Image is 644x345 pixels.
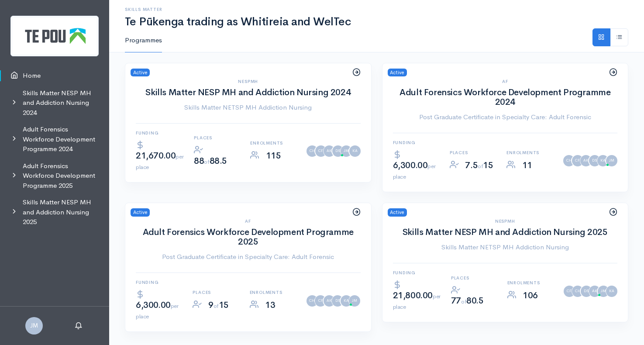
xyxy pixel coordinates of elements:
[572,155,583,166] a: CF
[393,290,441,311] span: 21,800.00
[393,242,618,252] a: Skills Matter NETSP MH Addiction Nursing
[194,135,240,140] h6: Places
[465,160,493,171] span: 7.5 15
[399,87,610,107] a: Adult Forensics Workforce Development Programme 2024
[563,155,575,166] a: CH
[349,295,360,307] a: JM
[341,295,352,307] span: KA
[131,69,150,77] span: Active
[204,158,209,166] span: of
[324,145,335,157] a: AK
[598,286,609,297] a: JM
[136,219,361,224] h6: AF
[194,155,227,166] span: 88 88.5
[580,155,592,166] a: AK
[136,252,361,262] a: Post Graduate Certificate in Specialty Care: Adult Forensic
[307,295,318,307] a: CH
[589,286,600,297] a: AK
[307,145,318,157] a: CH
[265,300,275,310] span: 13
[393,112,618,122] a: Post Graduate Certificate in Specialty Care: Adult Forensic
[214,302,219,310] span: of
[403,227,608,238] a: Skills Matter NESP MH and Addiction Nursing 2025
[581,286,592,297] a: DS
[25,321,43,329] a: JM
[332,145,344,157] a: DS
[478,162,483,170] span: of
[388,69,407,77] span: Active
[388,208,407,217] span: Active
[208,300,229,310] span: 9 15
[136,300,179,321] span: 6,300.00
[606,155,617,166] a: JM
[523,290,538,301] span: 106
[136,103,361,113] a: Skills Matter NETSP MH Addiction Nursing
[136,153,183,171] span: per place
[506,150,553,155] h6: Enrolments
[461,298,466,305] span: of
[341,145,352,157] a: JM
[393,219,618,224] h6: NESPMH
[125,7,628,12] h6: Skills Matter
[393,162,436,180] span: per place
[143,227,354,247] a: Adult Forensics Workforce Development Programme 2025
[324,295,335,307] a: AK
[315,295,326,307] a: CF
[450,150,496,155] h6: Places
[522,160,532,171] span: 11
[145,87,351,98] a: Skills Matter NESP MH and Addiction Nursing 2024
[393,270,441,275] h6: Funding
[507,280,553,285] h6: Enrolments
[393,79,618,84] h6: AF
[315,145,327,157] a: CF
[136,79,361,84] h6: NESPMH
[572,286,583,297] a: CH
[266,150,281,161] span: 115
[393,293,441,310] span: per place
[606,286,617,297] a: KA
[451,276,497,280] h6: Places
[136,280,182,285] h6: Funding
[349,145,361,157] span: KA
[332,295,343,307] a: DS
[250,290,296,295] h6: Enrolments
[193,290,239,295] h6: Places
[597,155,609,166] a: KA
[125,16,628,28] h1: Te Pūkenga trading as Whitireia and WelTec
[451,295,484,306] span: 77 80.5
[136,150,183,172] span: 21,670.00
[131,208,150,217] span: Active
[250,141,296,145] h6: Enrolments
[564,286,575,297] a: CF
[589,155,600,166] a: DS
[136,131,183,135] h6: Funding
[125,28,162,53] a: Programmes
[393,140,439,145] h6: Funding
[393,160,436,181] span: 6,300.00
